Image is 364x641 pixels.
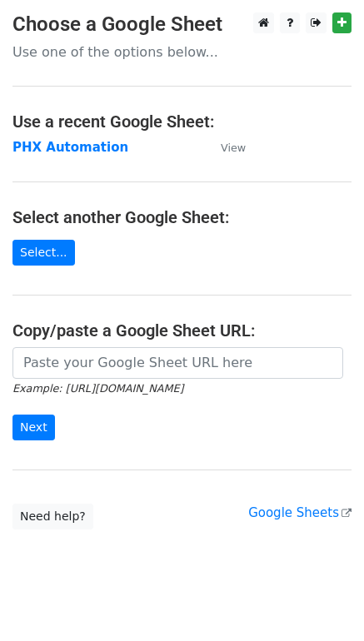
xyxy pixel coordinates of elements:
a: PHX Automation [12,140,128,155]
h4: Copy/paste a Google Sheet URL: [12,320,352,340]
small: Example: [URL][DOMAIN_NAME] [12,382,183,395]
h3: Choose a Google Sheet [12,12,352,37]
a: Google Sheets [248,505,352,520]
small: View [221,142,246,154]
a: Need help? [12,504,93,529]
input: Next [12,415,55,440]
input: Paste your Google Sheet URL here [12,347,343,379]
h4: Select another Google Sheet: [12,207,352,227]
h4: Use a recent Google Sheet: [12,112,352,132]
a: Select... [12,240,75,266]
a: View [204,140,246,155]
p: Use one of the options below... [12,43,352,61]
